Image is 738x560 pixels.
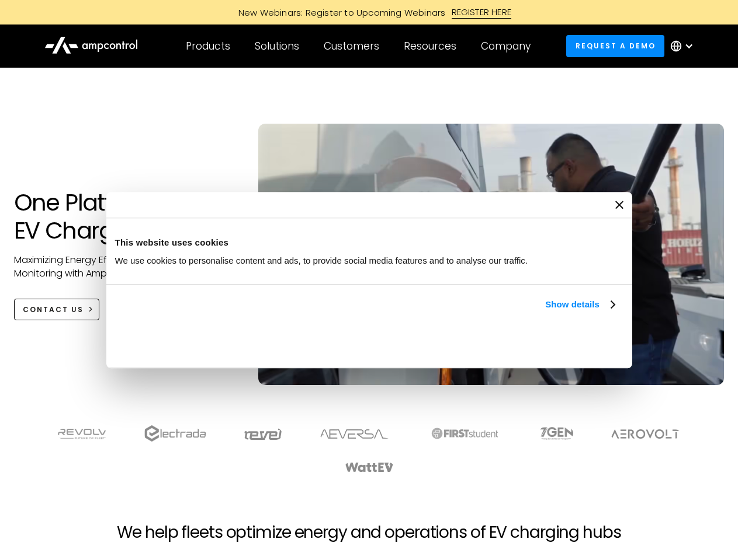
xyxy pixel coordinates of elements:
img: Aerovolt Logo [611,429,680,439]
div: Solutions [255,40,299,52]
div: Resources [404,40,456,52]
p: Maximizing Energy Efficiency, Uptime, and 24/7 Monitoring with Ampcontrol Solutions [14,254,235,280]
div: New Webinars: Register to Upcoming Webinars [227,6,452,19]
div: Company [481,40,531,52]
div: Customers [324,40,379,52]
img: WattEV logo [345,463,394,472]
button: Okay [451,325,619,359]
a: Request a demo [566,35,664,57]
a: New Webinars: Register to Upcoming WebinarsREGISTER HERE [106,6,632,19]
div: Products [186,40,230,52]
span: We use cookies to personalise content and ads, to provide social media features and to analyse ou... [115,256,528,265]
a: CONTACT US [14,299,100,320]
button: Close banner [615,201,623,209]
div: CONTACT US [23,304,84,315]
div: REGISTER HERE [452,6,512,19]
a: Show details [545,297,614,311]
img: electrada logo [144,425,206,442]
h1: One Platform for EV Charging Hubs [14,188,235,244]
div: This website uses cookies [115,236,623,250]
h2: We help fleets optimize energy and operations of EV charging hubs [117,523,621,542]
